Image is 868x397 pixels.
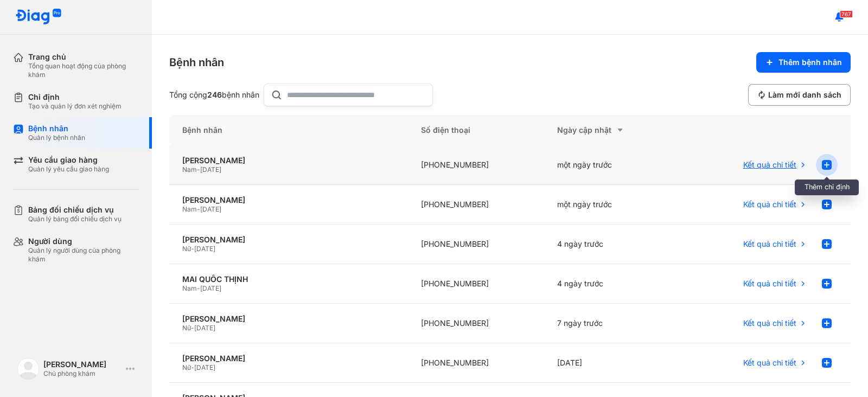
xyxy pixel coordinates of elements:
[197,284,200,292] span: -
[28,92,122,102] div: Chỉ định
[748,84,851,106] button: Làm mới danh sách
[544,304,680,343] div: 7 ngày trước
[743,200,796,209] span: Kết quả chi tiết
[169,115,408,145] div: Bệnh nhân
[28,246,139,264] div: Quản lý người dùng của phòng khám
[200,165,221,174] span: [DATE]
[743,239,796,249] span: Kết quả chi tiết
[182,324,191,332] span: Nữ
[544,185,680,225] div: một ngày trước
[756,52,851,73] button: Thêm bệnh nhân
[28,165,109,174] div: Quản lý yêu cầu giao hàng
[840,10,853,18] span: 767
[200,205,221,213] span: [DATE]
[743,358,796,368] span: Kết quả chi tiết
[182,165,197,174] span: Nam
[743,318,796,328] span: Kết quả chi tiết
[408,304,544,343] div: [PHONE_NUMBER]
[43,360,122,369] div: [PERSON_NAME]
[557,124,667,137] div: Ngày cập nhật
[408,145,544,185] div: [PHONE_NUMBER]
[182,195,395,205] div: [PERSON_NAME]
[182,354,395,363] div: [PERSON_NAME]
[28,102,122,111] div: Tạo và quản lý đơn xét nghiệm
[182,235,395,245] div: [PERSON_NAME]
[169,90,259,100] div: Tổng cộng bệnh nhân
[28,155,109,165] div: Yêu cầu giao hàng
[768,90,841,100] span: Làm mới danh sách
[743,160,796,170] span: Kết quả chi tiết
[169,55,224,70] div: Bệnh nhân
[408,115,544,145] div: Số điện thoại
[408,343,544,383] div: [PHONE_NUMBER]
[194,245,215,253] span: [DATE]
[191,245,194,253] span: -
[28,205,122,215] div: Bảng đối chiếu dịch vụ
[544,264,680,304] div: 4 ngày trước
[191,363,194,372] span: -
[743,279,796,289] span: Kết quả chi tiết
[28,62,139,79] div: Tổng quan hoạt động của phòng khám
[544,225,680,264] div: 4 ngày trước
[200,284,221,292] span: [DATE]
[17,358,39,380] img: logo
[182,284,197,292] span: Nam
[191,324,194,332] span: -
[778,57,842,67] span: Thêm bệnh nhân
[544,145,680,185] div: một ngày trước
[207,90,222,99] span: 246
[544,343,680,383] div: [DATE]
[182,274,395,284] div: MAI QUỐC THỊNH
[194,363,215,372] span: [DATE]
[408,264,544,304] div: [PHONE_NUMBER]
[182,156,395,165] div: [PERSON_NAME]
[43,369,122,378] div: Chủ phòng khám
[15,9,62,25] img: logo
[182,205,197,213] span: Nam
[28,133,85,142] div: Quản lý bệnh nhân
[408,185,544,225] div: [PHONE_NUMBER]
[28,52,139,62] div: Trang chủ
[182,245,191,253] span: Nữ
[197,165,200,174] span: -
[197,205,200,213] span: -
[28,124,85,133] div: Bệnh nhân
[28,215,122,223] div: Quản lý bảng đối chiếu dịch vụ
[408,225,544,264] div: [PHONE_NUMBER]
[194,324,215,332] span: [DATE]
[28,236,139,246] div: Người dùng
[182,314,395,324] div: [PERSON_NAME]
[182,363,191,372] span: Nữ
